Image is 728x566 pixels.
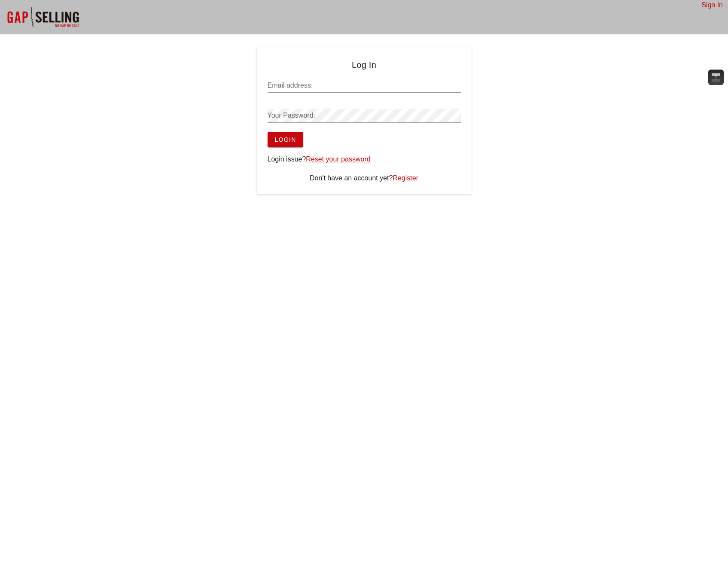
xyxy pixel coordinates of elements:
[268,154,461,164] div: Login issue?
[274,136,296,143] span: Login
[306,155,370,163] a: Reset your password
[268,58,461,72] h4: Log In
[393,174,418,182] a: Register
[701,1,723,9] a: Sign In
[268,132,303,147] button: Login
[268,173,461,183] div: Don't have an account yet?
